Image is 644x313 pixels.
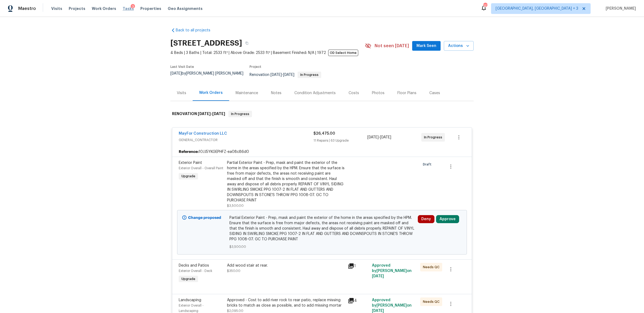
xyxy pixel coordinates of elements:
[179,298,201,302] span: Landscaping
[170,105,474,123] div: RENOVATION [DATE]-[DATE]In Progress
[229,111,251,117] span: In Progress
[170,40,242,46] h2: [STREET_ADDRESS]
[227,309,243,312] span: $2,095.00
[227,160,345,203] div: Partial Exterior Paint - Prep, mask and paint the exterior of the home in the areas specified by ...
[397,90,416,96] div: Floor Plans
[423,162,434,167] span: Draft
[283,73,294,77] span: [DATE]
[179,132,227,135] a: MayFor Construction LLC
[179,161,202,165] span: Exterior Paint
[131,4,135,9] div: 3
[227,269,240,273] span: $350.00
[367,135,391,140] span: -
[313,138,367,143] div: 11 Repairs | 63 Upgrade
[270,73,294,77] span: -
[170,28,222,33] a: Back to all projects
[172,111,225,117] h6: RENOVATION
[227,263,345,268] div: Add wood stair at rear.
[298,73,321,76] span: In Progress
[177,90,186,96] div: Visits
[92,6,116,11] span: Work Orders
[328,50,358,56] span: OD Select Home
[188,216,221,220] b: Change proposed
[179,167,223,170] span: Exterior Overall - Overall Paint
[348,297,369,304] div: 4
[198,112,211,116] span: [DATE]
[418,215,434,223] button: Deny
[179,264,209,267] span: Decks and Patios
[250,65,261,68] span: Project
[172,147,472,157] div: 10JJ5YKGEPHFZ-ea08c86d0
[179,174,197,179] span: Upgrade
[423,299,442,304] span: Needs QC
[170,72,250,82] div: by [PERSON_NAME] [PERSON_NAME]
[412,41,441,51] button: Mark Seen
[294,90,336,96] div: Condition Adjustments
[229,215,415,242] span: Partial Exterior Paint - Prep, mask and paint the exterior of the home in the areas specified by ...
[380,135,391,139] span: [DATE]
[372,264,412,278] span: Approved by [PERSON_NAME] on
[179,137,313,143] span: GENERAL_CONTRACTOR
[242,38,252,48] button: Copy Address
[375,43,409,49] span: Not seen [DATE]
[270,73,282,77] span: [DATE]
[170,72,182,75] span: [DATE]
[271,90,281,96] div: Notes
[372,298,412,313] span: Approved by [PERSON_NAME] on
[348,263,369,269] div: 1
[313,132,335,135] span: $26,475.00
[123,7,134,10] span: Tasks
[416,43,436,49] span: Mark Seen
[168,6,203,11] span: Geo Assignments
[496,6,578,11] span: [GEOGRAPHIC_DATA], [GEOGRAPHIC_DATA] + 3
[429,90,440,96] div: Cases
[179,269,212,273] span: Exterior Overall - Deck
[372,309,384,313] span: [DATE]
[444,41,474,51] button: Actions
[229,244,415,249] span: $3,500.00
[603,6,636,11] span: [PERSON_NAME]
[250,73,321,77] span: Renovation
[227,204,244,207] span: $3,500.00
[179,276,197,282] span: Upgrade
[69,6,85,11] span: Projects
[372,90,385,96] div: Photos
[140,6,161,11] span: Properties
[18,6,36,11] span: Maestro
[372,274,384,278] span: [DATE]
[236,90,258,96] div: Maintenance
[212,112,225,116] span: [DATE]
[170,65,194,68] span: Last Visit Date
[179,149,199,154] b: Reference:
[423,264,442,270] span: Needs QC
[349,90,359,96] div: Costs
[170,50,365,56] span: 4 Beds | 3 Baths | Total: 2533 ft² | Above Grade: 2533 ft² | Basement Finished: N/A | 1972
[448,43,469,49] span: Actions
[51,6,62,11] span: Visits
[179,304,204,312] span: Exterior Overall - Landscaping
[367,135,379,139] span: [DATE]
[424,135,444,140] span: In Progress
[436,215,459,223] button: Approve
[227,297,345,308] div: Approved - Cost to add river rock to rear patio, replace missing bricks to match as close as poss...
[199,90,223,95] div: Work Orders
[483,3,487,9] div: 127
[198,112,225,116] span: -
